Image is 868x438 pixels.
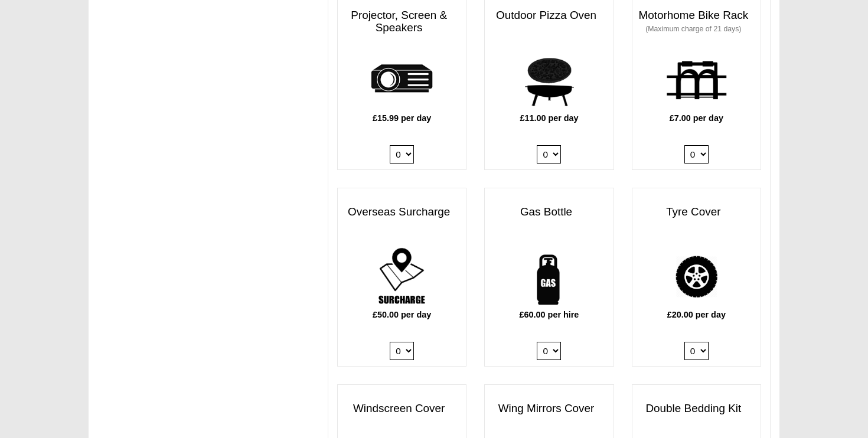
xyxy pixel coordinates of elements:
h3: Windscreen Cover [338,397,466,421]
b: £15.99 per day [373,113,431,123]
b: £50.00 per day [373,310,431,319]
img: projector.png [370,48,434,112]
img: bike-rack.png [664,48,729,112]
img: gas-bottle.png [517,244,582,309]
h3: Motorhome Bike Rack [632,4,761,40]
h3: Wing Mirrors Cover [485,397,613,421]
h3: Outdoor Pizza Oven [485,4,613,28]
b: £11.00 per day [520,113,578,123]
h3: Overseas Surcharge [338,200,466,224]
h3: Tyre Cover [632,200,761,224]
b: £20.00 per day [667,310,726,319]
b: £60.00 per hire [520,310,579,319]
h3: Gas Bottle [485,200,613,224]
b: £7.00 per day [670,113,723,123]
small: (Maximum charge of 21 days) [645,25,741,33]
img: tyre.png [664,244,729,309]
h3: Double Bedding Kit [632,397,761,421]
h3: Projector, Screen & Speakers [338,4,466,40]
img: pizza.png [517,48,582,112]
img: surcharge.png [370,244,434,309]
